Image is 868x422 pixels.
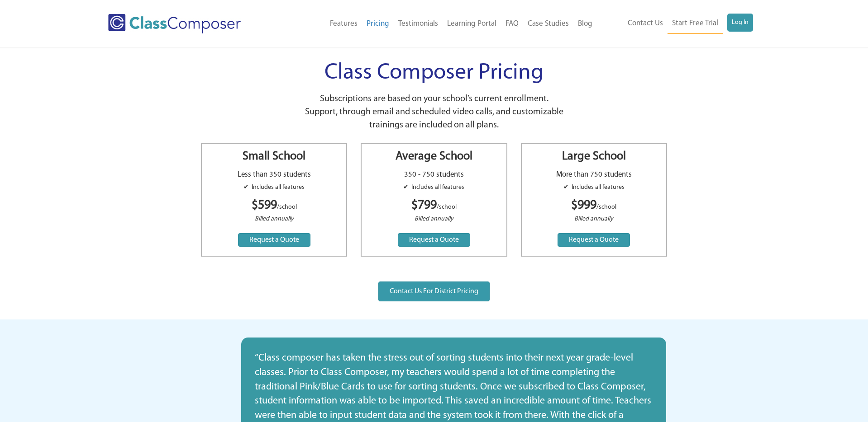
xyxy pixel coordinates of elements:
a: Case Studies [523,14,573,34]
i: Billed annually [255,216,294,222]
a: Request a Quote [238,233,310,247]
a: Request a Quote [398,233,470,247]
span: Request a Quote [569,236,619,244]
b: $799 [411,199,437,212]
a: Contact Us For District Pricing [378,281,490,301]
h3: Large School [531,149,657,165]
a: Contact Us [623,14,668,33]
a: Testimonials [394,14,443,34]
p: More than 750 students [531,169,657,180]
i: Billed annually [574,216,613,222]
a: Start Free Trial [668,14,723,34]
h3: Small School [211,149,337,165]
a: Features [325,14,362,34]
img: Class Composer [108,14,241,33]
p: ✔ Includes all features [531,183,657,192]
a: Blog [573,14,597,34]
span: Request a Quote [409,236,459,244]
a: FAQ [501,14,523,34]
b: $599 [252,199,277,212]
span: Request a Quote [249,236,299,244]
p: Subscriptions are based on your school’s current enrollment. Support, through email and scheduled... [291,93,577,132]
a: Log In [727,14,753,32]
a: Learning Portal [443,14,501,34]
p: /school [371,197,497,215]
p: /school [211,197,337,215]
p: /school [531,197,657,215]
i: Billed annually [415,216,453,222]
p: ✔ Includes all features [371,183,497,192]
nav: Header Menu [278,14,597,34]
span: Class Composer Pricing [324,61,544,84]
p: ✔ Includes all features [211,183,337,192]
b: $999 [571,199,596,212]
a: Pricing [362,14,394,34]
p: 350 - 750 students [371,169,497,180]
nav: Header Menu [597,14,753,34]
a: Request a Quote [558,233,630,247]
span: Contact Us For District Pricing [390,288,478,295]
h3: Average School [371,149,497,165]
p: Less than 350 students [211,169,337,180]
